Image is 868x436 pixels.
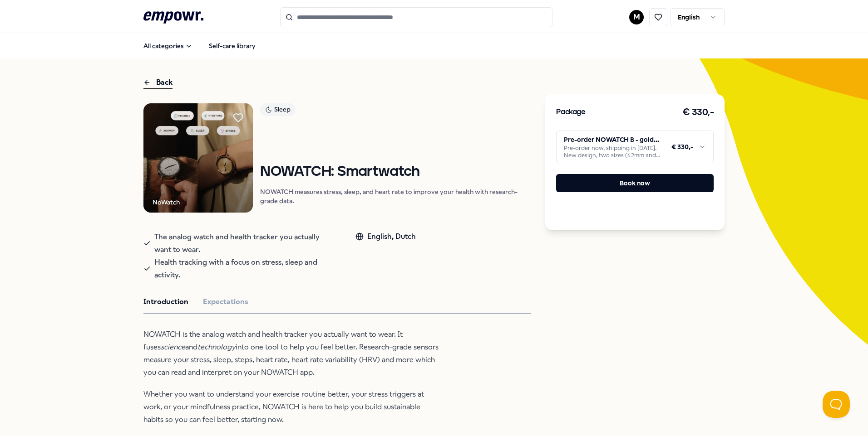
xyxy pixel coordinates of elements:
[260,187,531,205] p: NOWATCH measures stress, sleep, and heart rate to improve your health with research-grade data.
[629,10,644,24] button: M
[197,343,236,351] em: technology
[823,391,850,418] iframe: Help Scout Beacon - Open
[143,296,188,308] button: Introduction
[203,296,248,308] button: Expectations
[136,37,200,55] button: All categories
[143,103,253,213] img: Product Image
[153,197,180,207] div: NoWatch
[260,103,531,119] a: Sleep
[260,103,296,116] div: Sleep
[143,77,173,89] div: Back
[136,37,263,55] nav: Main
[556,174,714,192] button: Book now
[154,231,337,256] span: The analog watch and health tracker you actually want to wear.
[143,328,439,379] p: NOWATCH is the analog watch and health tracker you actually want to wear. It fuses and into one t...
[161,343,185,351] em: science
[260,164,531,180] h1: NOWATCH: Smartwatch
[202,37,263,55] a: Self-care library
[355,231,416,242] div: English, Dutch
[280,7,552,27] input: Search for products, categories or subcategories
[154,256,337,281] span: Health tracking with a focus on stress, sleep and activity.
[556,107,585,118] h3: Package
[682,105,714,120] h3: € 330,-
[143,388,439,426] p: Whether you want to understand your exercise routine better, your stress triggers at work, or you...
